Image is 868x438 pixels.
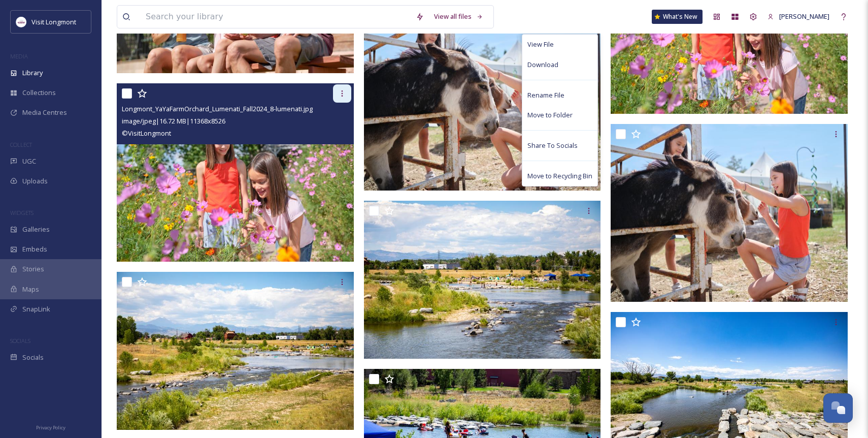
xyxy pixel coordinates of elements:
[117,83,354,261] img: Longmont_YaYaFarmOrchard_Lumenati_Fall2024_8-lumenati.jpg
[10,52,28,60] span: MEDIA
[36,424,65,431] span: Privacy Policy
[527,40,554,49] span: View File
[10,209,34,216] span: WIDGETS
[823,393,853,423] button: Open Chat
[22,244,47,254] span: Embeds
[22,353,44,362] span: Socials
[117,272,354,430] img: Dickens Farm Nature Area (41 of 10).jpg
[122,116,225,126] span: image/jpeg | 16.72 MB | 11368 x 8526
[22,304,50,314] span: SnapLink
[779,12,829,21] span: [PERSON_NAME]
[22,285,39,294] span: Maps
[652,10,703,24] a: What's New
[36,421,65,433] a: Privacy Policy
[762,7,834,26] a: [PERSON_NAME]
[31,17,76,26] span: Visit Longmont
[611,124,848,302] img: Longmont_YaYaFarmOrchard_Lumenati_Fall2024_9 - Copy-lumenati.jpg
[364,12,601,190] img: Longmont_YaYaFarmOrchard_Lumenati_Fall2024_9-lumenati.jpg
[429,7,488,26] a: View all files
[527,171,592,181] span: Move to Recycling Bin
[22,108,67,117] span: Media Centres
[527,90,564,100] span: Rename File
[22,88,56,98] span: Collections
[527,110,573,120] span: Move to Folder
[22,157,36,166] span: UGC
[10,141,32,148] span: COLLECT
[527,141,578,150] span: Share To Socials
[122,104,313,113] span: Longmont_YaYaFarmOrchard_Lumenati_Fall2024_8-lumenati.jpg
[22,225,50,234] span: Galleries
[22,176,48,186] span: Uploads
[16,17,26,27] img: longmont.jpg
[10,337,30,345] span: SOCIALS
[22,264,44,274] span: Stories
[527,60,558,70] span: Download
[364,200,601,359] img: Dickens Farm Nature Area (13 of 10).jpg
[22,68,43,78] span: Library
[122,129,171,138] span: © VisitLongmont
[141,6,411,28] input: Search your library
